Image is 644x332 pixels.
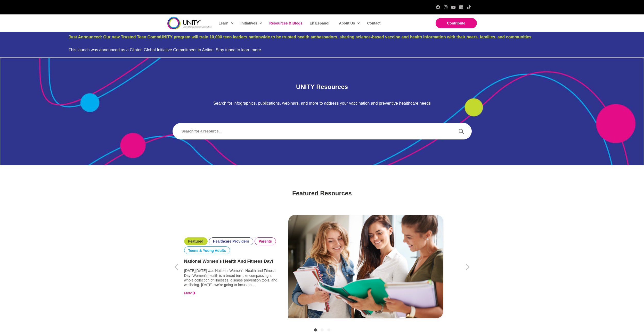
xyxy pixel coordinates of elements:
[451,5,455,9] a: YouTube
[436,5,440,9] a: Facebook
[436,18,477,28] a: Contribute
[459,5,463,9] a: LinkedIn
[241,19,262,27] span: Initiatives
[267,17,304,29] a: Resources & Blogs
[178,125,456,137] form: Search form
[288,215,443,318] img: education-is-the-way-for-success-9GX7T4V-scaled.jpg
[69,35,532,39] a: Just Announced: Our new Trusted Teen CommUNITY program will train 10,000 teen leaders nationwide ...
[364,17,382,29] a: Contact
[184,291,195,296] a: More
[173,101,472,106] p: Search for infographics, publications, webinars, and more to address your vaccination and prevent...
[213,239,249,244] a: Healthcare Providers
[336,17,362,29] a: About Us
[69,47,576,52] div: This launch was announced as a Clinton Global Initiative Commitment to Action. Stay tuned to lear...
[447,21,465,25] span: Contribute
[188,248,226,253] a: Teens & Young Adults
[296,83,348,90] span: UNITY Resources
[188,239,203,244] a: Featured
[467,5,471,9] a: TikTok
[307,17,331,29] a: En Español
[184,258,280,265] a: National Women’s Health and Fitness Day!
[178,125,453,137] input: Search input
[367,21,380,25] span: Contact
[184,269,280,287] p: [DATE][DATE] was National Women’s Health and Fitness Day! Women’s health is a broad term, encompa...
[173,209,472,325] div: Item 1 of 3
[259,239,272,244] a: Parents
[167,17,212,29] img: unity-logo-dark
[310,21,329,25] span: En Español
[292,190,352,197] span: Featured Resources
[219,19,233,27] span: Learn
[339,19,360,27] span: About Us
[444,5,448,9] a: Instagram
[269,21,302,25] span: Resources & Blogs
